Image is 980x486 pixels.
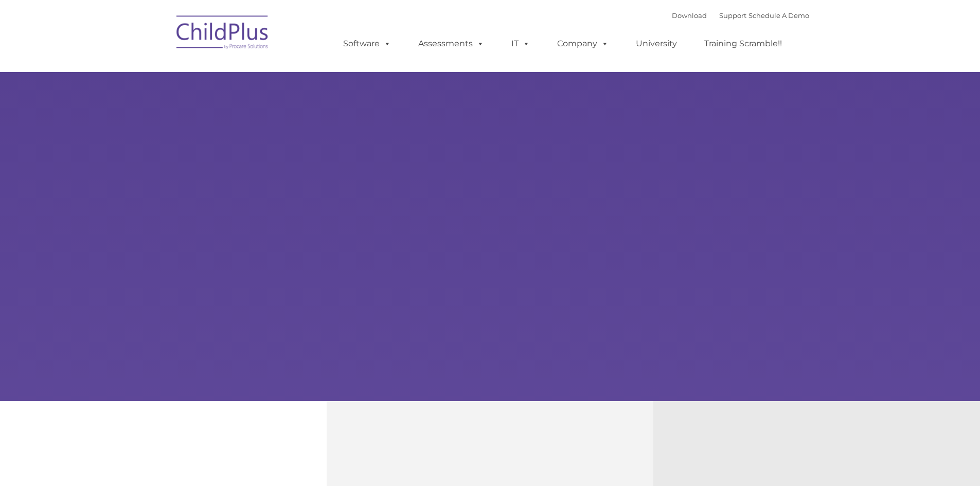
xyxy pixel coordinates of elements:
[719,11,746,20] a: Support
[694,33,792,54] a: Training Scramble!!
[171,8,274,60] img: ChildPlus by Procare Solutions
[672,11,707,20] a: Download
[626,33,687,54] a: University
[672,11,809,20] font: |
[749,11,809,20] a: Schedule A Demo
[547,33,619,54] a: Company
[501,33,540,54] a: IT
[408,33,494,54] a: Assessments
[333,33,401,54] a: Software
